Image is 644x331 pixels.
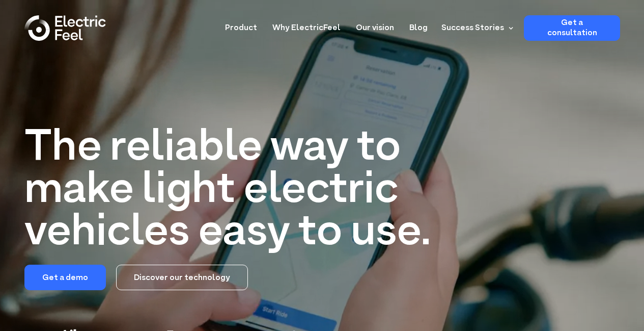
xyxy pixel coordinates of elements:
[38,40,88,60] input: Submit
[24,265,106,290] a: Get a demo
[524,15,620,41] a: Get a consultation
[577,264,630,317] iframe: Chatbot
[409,15,428,34] a: Blog
[116,265,248,290] a: Discover our technology
[225,15,257,34] a: Product
[435,15,516,41] div: Success Stories
[24,128,449,254] h1: The reliable way to make light electric vehicles easy to use.
[272,15,341,34] a: Why ElectricFeel
[356,15,394,34] a: Our vision
[441,22,504,34] div: Success Stories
